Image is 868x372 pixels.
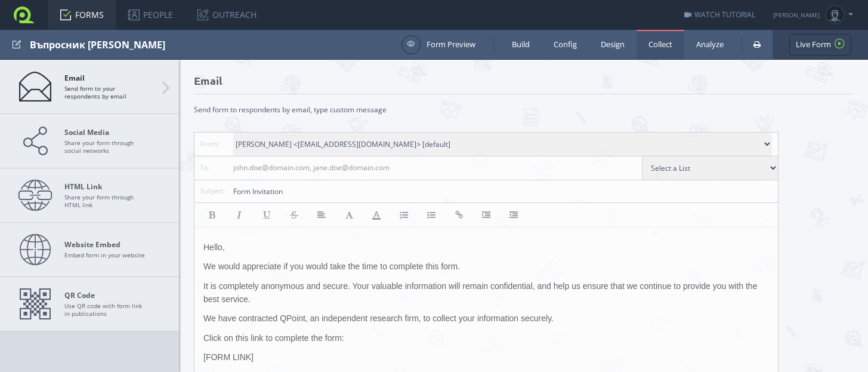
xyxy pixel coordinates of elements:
span: Share your form through HTML link [64,182,148,208]
span: Share your form through social networks [64,128,148,154]
span: To: [200,156,233,180]
strong: HTML Link [64,182,148,191]
a: Ordered List ( ctrl + / ) [390,203,418,227]
a: Bold ( Ctrl + b ) [198,203,226,227]
a: Underline ( Ctrl + u ) [253,203,280,227]
a: Link [445,203,472,227]
a: Outdent (Shift + Tab) [500,203,527,227]
span: Edit [12,37,21,52]
span: Send form to your respondents by email [64,73,148,100]
span: Subject: [200,180,233,202]
strong: Social Media [64,128,148,137]
a: Analyze [684,30,736,59]
a: Live Form [789,34,851,56]
a: Design [589,30,637,59]
p: [FORM LINK] [203,351,769,364]
p: We have contracted QPoint, an independent research firm, to collect your information securely. [203,312,769,325]
a: Strikethrough [280,203,308,227]
a: Alignment [308,203,335,227]
div: Send form to respondents by email, type custom message [194,105,853,114]
a: 文字颜色 [363,203,390,227]
strong: Email [64,73,148,82]
input: john.doe@domain.com, jane.doe@domain.com [233,156,642,179]
p: Hello, [203,241,769,254]
p: Click on this link to complete the form: [203,331,769,345]
span: Use QR code with form link in publications [64,291,148,317]
p: We would appreciate if you would take the time to complete this form. [203,260,769,273]
a: Form Preview [401,35,475,54]
a: Indent (Tab) [472,203,500,227]
a: Unordered List ( Ctrl + . ) [418,203,445,227]
div: Въпросник [PERSON_NAME] [30,30,396,59]
a: WATCH TUTORIAL [684,10,755,20]
a: Font Size [335,203,363,227]
strong: QR Code [64,291,148,300]
a: Collect [637,30,684,59]
a: Italic ( Ctrl + i ) [226,203,253,227]
span: Embed form in your website [64,240,145,259]
span: From: [200,133,233,156]
a: Config [542,30,589,59]
h2: Email [194,75,853,94]
a: Build [500,30,542,59]
p: It is completely anonymous and secure. Your valuable information will remain confidential, and he... [203,279,769,306]
strong: Website Embed [64,240,145,249]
